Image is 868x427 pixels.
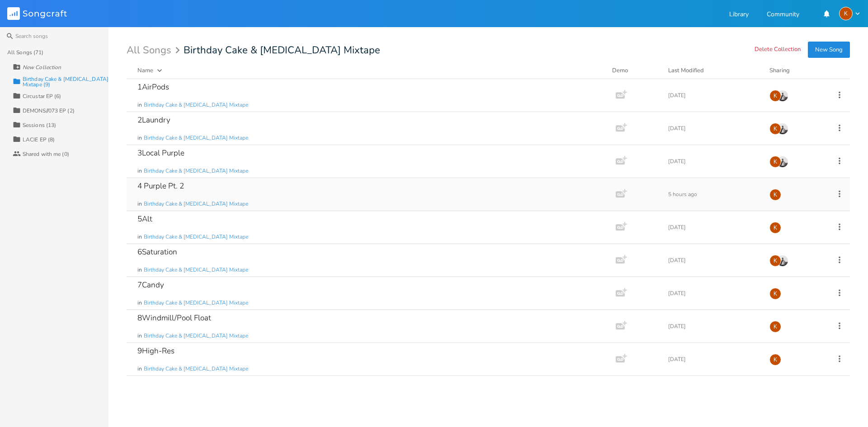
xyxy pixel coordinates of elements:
div: [DATE] [668,258,759,263]
div: 4 Purple Pt. 2 [137,182,184,190]
img: Costa Tzoytzoyrakos [777,255,788,267]
span: Birthday Cake & [MEDICAL_DATA] Mixtape [144,233,248,241]
span: in [137,332,142,340]
div: Kat [769,123,781,135]
div: [DATE] [668,357,759,362]
div: Last Modified [668,66,704,75]
span: Birthday Cake & [MEDICAL_DATA] Mixtape [144,332,248,340]
div: 6Saturation [137,248,177,256]
div: [DATE] [668,225,759,230]
div: [DATE] [668,291,759,296]
div: Kat [769,189,781,201]
span: Birthday Cake & [MEDICAL_DATA] Mixtape [144,266,248,274]
span: in [137,134,142,142]
div: Kat [769,156,781,168]
span: Birthday Cake & [MEDICAL_DATA] Mixtape [144,299,248,307]
div: [DATE] [668,159,759,164]
button: Name [137,66,601,75]
img: Costa Tzoytzoyrakos [777,123,788,135]
div: Circustar EP (6) [23,94,61,99]
div: 3Local Purple [137,149,184,157]
div: Sessions (13) [23,122,56,128]
div: Birthday Cake & [MEDICAL_DATA] Mixtape (9) [23,76,108,87]
span: Birthday Cake & [MEDICAL_DATA] Mixtape [144,134,248,142]
div: Kat [839,7,853,20]
div: Demo [612,66,657,75]
button: Last Modified [668,66,759,75]
button: K [839,7,861,20]
div: Kat [769,90,781,102]
span: Birthday Cake & [MEDICAL_DATA] Mixtape [184,45,380,55]
span: Birthday Cake & [MEDICAL_DATA] Mixtape [144,365,248,373]
div: Sharing [769,66,824,75]
span: in [137,200,142,208]
div: [DATE] [668,93,759,98]
div: [DATE] [668,324,759,329]
span: in [137,167,142,175]
div: Kat [769,354,781,366]
div: All Songs [127,46,183,55]
span: Birthday Cake & [MEDICAL_DATA] Mixtape [144,101,248,109]
div: 2Laundry [137,116,170,124]
button: Delete Collection [755,46,801,54]
button: New Song [808,42,850,58]
div: New Collection [23,65,61,70]
span: in [137,299,142,307]
div: Kat [769,288,781,300]
div: 9High-Res [137,347,175,355]
span: Birthday Cake & [MEDICAL_DATA] Mixtape [144,200,248,208]
div: 1AirPods [137,83,169,91]
div: [DATE] [668,126,759,131]
div: 5Alt [137,215,152,223]
div: 8Windmill/Pool Float [137,314,211,322]
div: Kat [769,255,781,267]
span: in [137,101,142,109]
span: in [137,365,142,373]
div: All Songs (71) [7,50,43,55]
img: Costa Tzoytzoyrakos [777,156,788,168]
span: Birthday Cake & [MEDICAL_DATA] Mixtape [144,167,248,175]
div: LACIE EP (8) [23,137,55,142]
span: in [137,266,142,274]
img: Costa Tzoytzoyrakos [777,90,788,102]
div: 7Candy [137,281,164,289]
a: Community [767,11,799,19]
div: Kat [769,321,781,333]
div: 5 hours ago [668,192,759,197]
div: Kat [769,222,781,234]
div: DEMONS//073 EP (2) [23,108,75,113]
div: Name [137,66,153,75]
div: Shared with me (0) [23,151,69,157]
a: Library [729,11,749,19]
span: in [137,233,142,241]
